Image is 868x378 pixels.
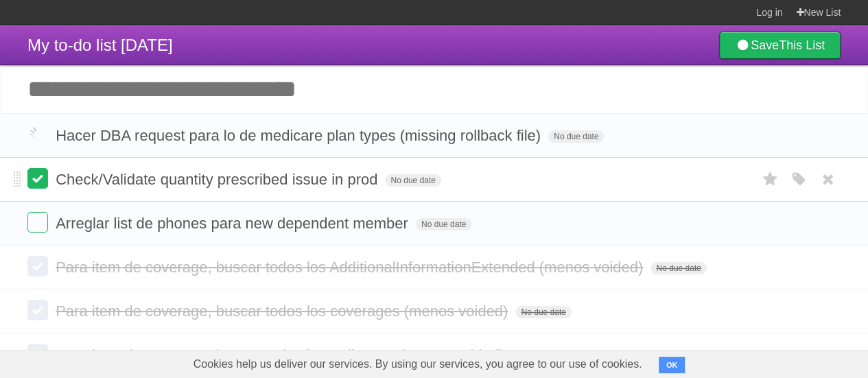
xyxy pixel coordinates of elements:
[27,36,173,54] span: My to-do list [DATE]
[56,303,511,320] span: Para item de coverage, buscar todos los coverages (menos voided)
[27,168,48,189] label: Done
[385,174,441,187] span: No due date
[56,171,381,188] span: Check/Validate quantity prescribed issue in prod
[180,351,656,378] span: Cookies help us deliver our services. By using our services, you agree to our use of cookies.
[56,346,507,364] span: Para item de coverage, buscar todos los Indicators (menos voided)
[650,262,706,274] span: No due date
[27,124,48,145] label: Done
[548,130,604,143] span: No due date
[56,259,646,276] span: Para item de coverage, buscar todos los AdditionalInformationExtended (menos voided)
[659,357,685,373] button: OK
[515,306,571,318] span: No due date
[779,38,825,52] b: This List
[757,168,783,191] label: Star task
[27,344,48,364] label: Done
[416,218,471,231] span: No due date
[27,256,48,276] label: Done
[719,32,841,59] a: SaveThis List
[27,212,48,233] label: Done
[56,127,544,144] span: Hacer DBA request para lo de medicare plan types (missing rollback file)
[27,300,48,320] label: Done
[56,215,412,232] span: Arreglar list de phones para new dependent member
